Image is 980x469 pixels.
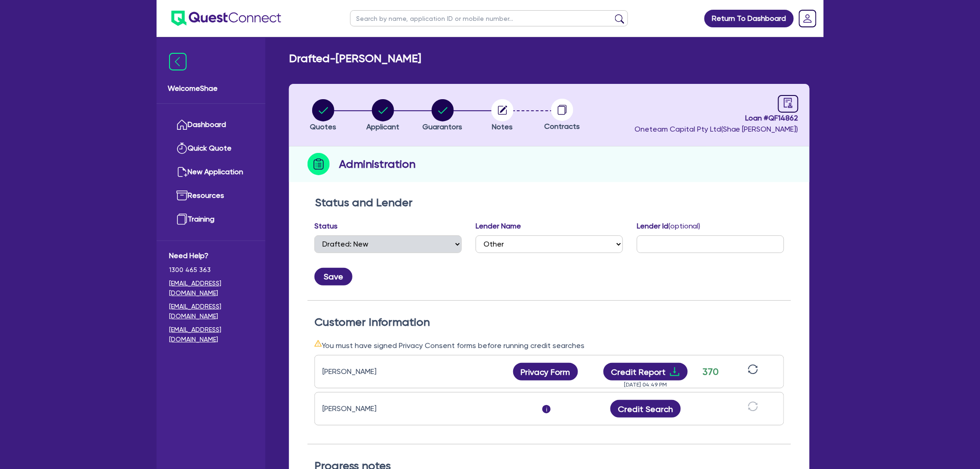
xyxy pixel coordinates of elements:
[308,153,330,175] img: step-icon
[668,222,701,230] span: (optional)
[176,190,188,201] img: resources
[169,137,253,160] a: Quick Quote
[168,83,254,94] span: Welcome Shae
[169,250,253,261] span: Need Help?
[169,160,253,184] a: New Application
[634,125,798,133] span: Oneteam Capital Pty Ltd ( Shae [PERSON_NAME] )
[476,221,521,232] label: Lender Name
[309,99,337,133] button: Quotes
[704,10,794,27] a: Return To Dashboard
[748,401,758,412] span: sync
[169,302,253,321] a: [EMAIL_ADDRESS][DOMAIN_NAME]
[176,143,188,154] img: quick-quote
[491,99,514,133] button: Notes
[314,316,784,329] h2: Customer Information
[169,184,253,208] a: Resources
[542,405,551,413] span: i
[314,268,352,285] button: Save
[169,325,253,344] a: [EMAIL_ADDRESS][DOMAIN_NAME]
[169,208,253,231] a: Training
[422,99,463,133] button: Guarantors
[634,113,798,124] span: Loan # QF14862
[171,11,281,26] img: quest-connect-logo-blue
[176,166,188,177] img: new-application
[169,265,253,275] span: 1300 465 363
[176,214,188,225] img: training
[310,122,336,131] span: Quotes
[322,366,438,377] div: [PERSON_NAME]
[366,122,399,131] span: Applicant
[314,340,322,347] span: warning
[322,403,438,414] div: [PERSON_NAME]
[315,196,784,209] h2: Status and Lender
[796,6,820,31] a: Dropdown toggle
[513,363,578,380] button: Privacy Form
[169,279,253,298] a: [EMAIL_ADDRESS][DOMAIN_NAME]
[778,95,798,113] a: audit
[314,340,784,351] div: You must have signed Privacy Consent forms before running credit searches
[169,113,253,137] a: Dashboard
[610,400,681,418] button: Credit Search
[637,221,701,232] label: Lender Id
[745,401,761,417] button: sync
[350,10,628,26] input: Search by name, application ID or mobile number...
[366,99,400,133] button: Applicant
[745,364,761,380] button: sync
[603,363,688,380] button: Credit Reportdownload
[545,122,580,131] span: Contracts
[699,365,722,379] div: 370
[169,53,187,70] img: icon-menu-close
[748,364,758,374] span: sync
[492,122,513,131] span: Notes
[339,156,415,172] h2: Administration
[423,122,463,131] span: Guarantors
[289,52,421,65] h2: Drafted - [PERSON_NAME]
[783,98,793,108] span: audit
[669,366,680,377] span: download
[314,221,338,232] label: Status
